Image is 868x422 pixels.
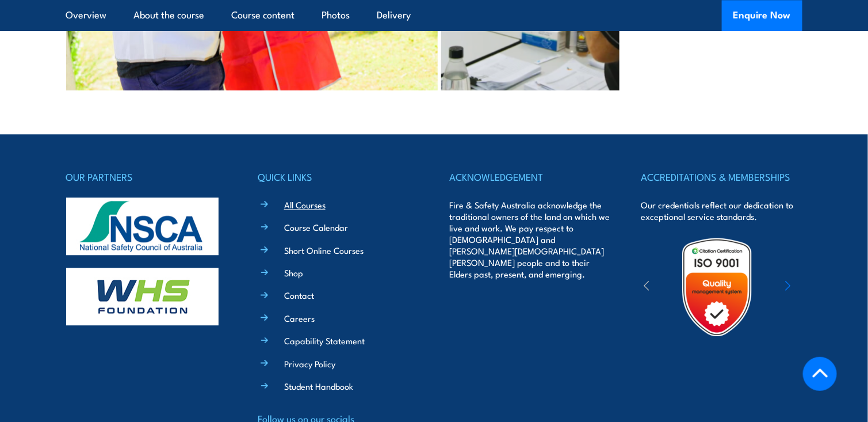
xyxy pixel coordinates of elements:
a: Privacy Policy [284,358,335,370]
a: Contact [284,289,314,301]
a: Capability Statement [284,334,365,347]
a: Course Calendar [284,221,348,233]
h4: OUR PARTNERS [66,169,227,185]
h4: QUICK LINKS [258,169,419,185]
img: ewpa-logo [768,267,868,307]
h4: ACCREDITATIONS & MEMBERSHIPS [641,169,802,185]
h4: ACKNOWLEDGEMENT [449,169,610,185]
a: Short Online Courses [284,244,364,256]
img: whs-logo-footer [66,268,219,325]
a: Student Handbook [284,380,353,392]
a: All Courses [284,199,326,211]
p: Fire & Safety Australia acknowledge the traditional owners of the land on which we live and work.... [449,199,610,280]
img: nsca-logo-footer [66,197,219,255]
a: Careers [284,312,315,324]
a: Shop [284,267,303,279]
p: Our credentials reflect our dedication to exceptional service standards. [641,199,802,222]
img: Untitled design (19) [667,237,767,337]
